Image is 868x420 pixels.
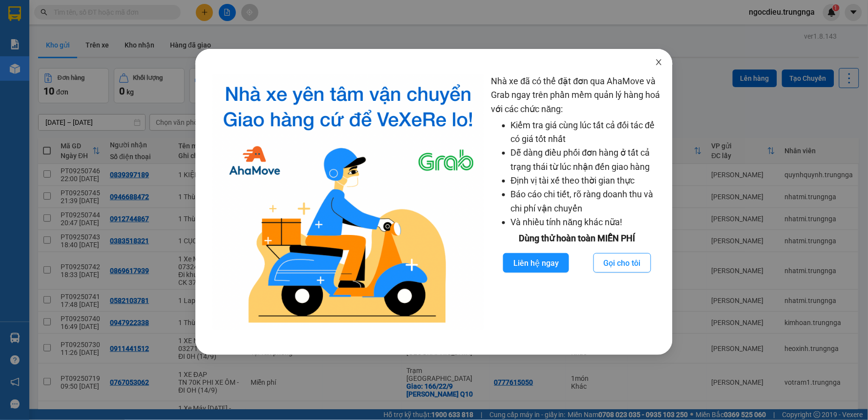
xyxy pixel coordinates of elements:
img: logo [213,74,484,330]
div: Dùng thử hoàn toàn MIỄN PHÍ [491,232,663,245]
span: Liên hệ ngay [513,257,559,269]
li: Kiểm tra giá cùng lúc tất cả đối tác để có giá tốt nhất [511,118,663,146]
button: Gọi cho tôi [593,253,651,273]
li: Và nhiều tính năng khác nữa! [511,215,663,229]
button: Close [645,49,673,76]
div: Nhà xe đã có thể đặt đơn qua AhaMove và Grab ngay trên phần mềm quản lý hàng hoá với các chức năng: [491,74,663,330]
li: Báo cáo chi tiết, rõ ràng doanh thu và chi phí vận chuyển [511,187,663,215]
li: Định vị tài xế theo thời gian thực [511,174,663,187]
span: Gọi cho tôi [604,257,641,269]
button: Liên hệ ngay [503,253,569,273]
li: Dễ dàng điều phối đơn hàng ở tất cả trạng thái từ lúc nhận đến giao hàng [511,146,663,174]
span: close [655,58,663,66]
